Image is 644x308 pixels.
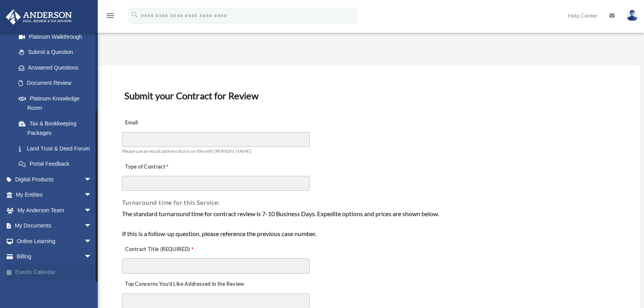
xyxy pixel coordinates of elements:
[131,11,139,19] i: search
[106,11,115,20] i: menu
[5,264,104,280] a: Events Calendar
[106,14,115,20] a: menu
[11,116,104,141] a: Tax & Bookkeeping Packages
[626,10,638,21] img: User Pic
[5,233,104,249] a: Online Learningarrow_drop_down
[122,118,200,129] label: Email
[11,45,104,60] a: Submit a Question
[84,172,100,188] span: arrow_drop_down
[122,209,617,239] div: The standard turnaround time for contract review is 7-10 Business Days. Expedite options and pric...
[122,279,246,290] label: Top Concerns You’d Like Addressed in the Review
[84,187,100,203] span: arrow_drop_down
[122,148,251,154] span: Please use an email address that is on file with [PERSON_NAME]
[5,187,104,203] a: My Entitiesarrow_drop_down
[122,244,200,255] label: Contract Title (REQUIRED)
[11,156,104,172] a: Portal Feedback
[11,60,104,75] a: Answered Questions
[84,233,100,249] span: arrow_drop_down
[11,141,104,156] a: Land Trust & Deed Forum
[84,218,100,234] span: arrow_drop_down
[122,199,220,206] span: Turnaround time for this Service:
[11,91,104,116] a: Platinum Knowledge Room
[121,88,618,104] h3: Submit your Contract for Review
[11,29,104,45] a: Platinum Walkthrough
[4,9,74,25] img: Anderson Advisors Platinum Portal
[11,75,100,91] a: Document Review
[5,172,104,187] a: Digital Productsarrow_drop_down
[5,249,104,265] a: Billingarrow_drop_down
[84,249,100,265] span: arrow_drop_down
[84,202,100,218] span: arrow_drop_down
[5,202,104,218] a: My Anderson Teamarrow_drop_down
[5,218,104,234] a: My Documentsarrow_drop_down
[122,161,200,172] label: Type of Contract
